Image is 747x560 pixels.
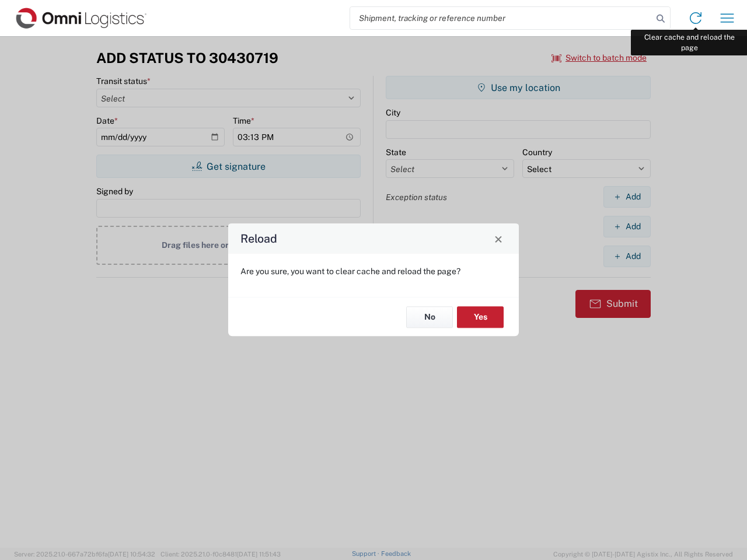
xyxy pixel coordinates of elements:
h4: Reload [240,230,277,247]
button: No [406,306,453,328]
p: Are you sure, you want to clear cache and reload the page? [240,266,507,276]
button: Yes [457,306,504,328]
input: Shipment, tracking or reference number [350,7,652,29]
button: Close [490,230,507,247]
